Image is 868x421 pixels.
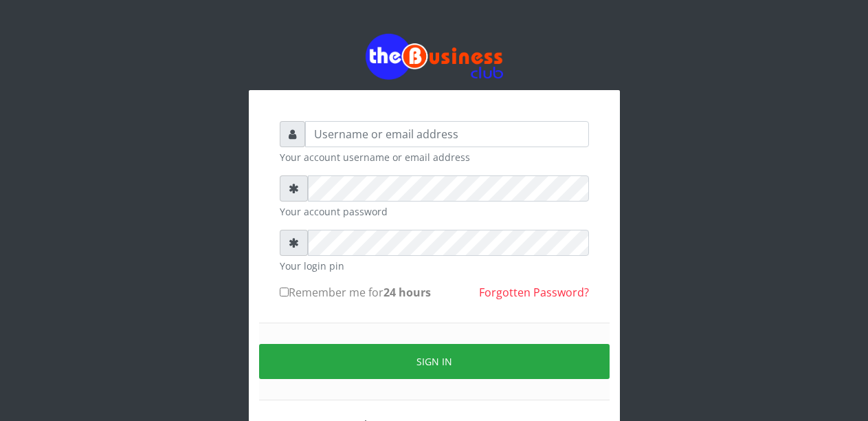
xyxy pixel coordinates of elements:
[280,150,589,164] small: Your account username or email address
[479,285,589,300] a: Forgotten Password?
[280,204,589,219] small: Your account password
[305,121,589,147] input: Username or email address
[383,285,431,300] b: 24 hours
[280,259,589,273] small: Your login pin
[280,288,289,296] input: Remember me for24 hours
[259,344,610,379] button: Sign in
[280,284,431,301] label: Remember me for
